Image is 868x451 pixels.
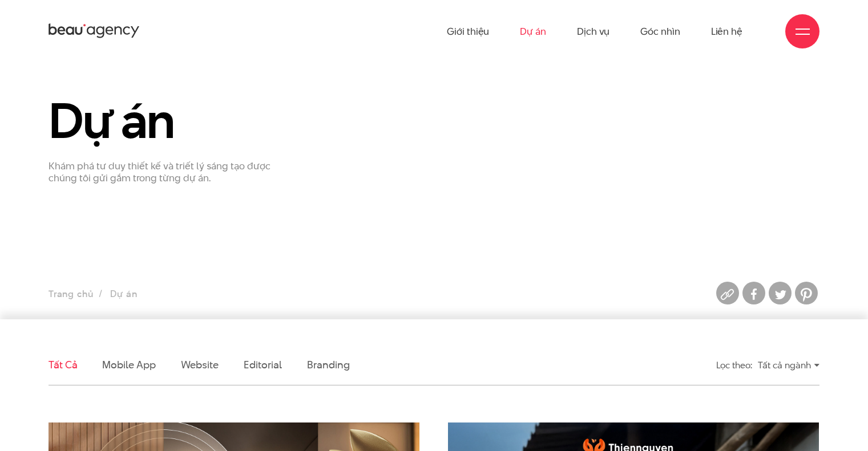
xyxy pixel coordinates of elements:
a: Tất cả [49,357,77,372]
p: Khám phá tư duy thiết kế và triết lý sáng tạo được chúng tôi gửi gắm trong từng dự án. [49,160,294,184]
h1: Dự án [49,94,294,147]
a: Mobile app [102,357,155,372]
a: Editorial [244,357,282,372]
a: Trang chủ [49,287,93,300]
div: Tất cả ngành [758,355,819,375]
a: Branding [307,357,349,372]
div: Lọc theo: [716,355,752,375]
a: Website [181,357,219,372]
